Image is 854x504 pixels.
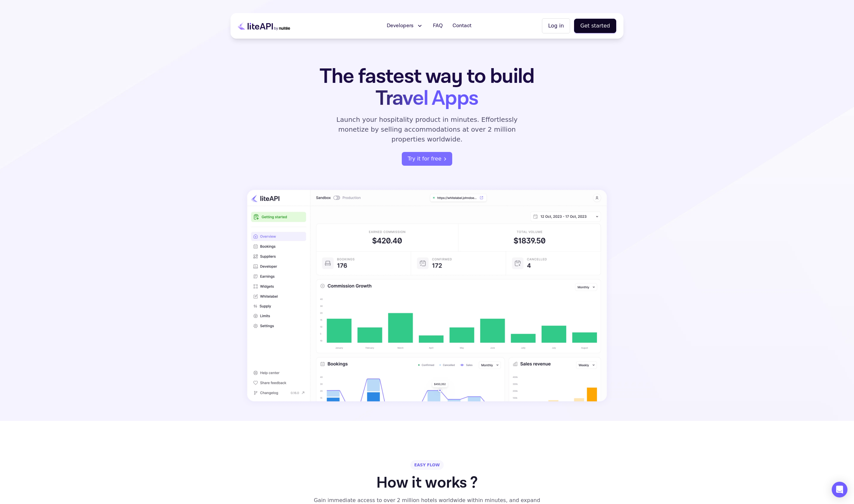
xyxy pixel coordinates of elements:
[376,475,478,491] h1: How it works ?
[387,22,414,30] span: Developers
[449,19,475,32] a: Contact
[433,22,443,30] span: FAQ
[453,22,472,30] span: Contact
[574,19,616,33] button: Get started
[329,115,525,144] p: Launch your hospitality product in minutes. Effortlessly monetize by selling accommodations at ov...
[402,152,452,166] a: register
[299,65,555,109] h1: The fastest way to build
[402,152,452,166] button: Try it for free
[241,184,613,408] img: dashboard illustration
[832,482,847,497] div: Open Intercom Messenger
[383,19,427,32] button: Developers
[429,19,447,32] a: FAQ
[542,18,570,33] button: Log in
[376,85,478,112] span: Travel Apps
[410,460,444,470] div: EASY FLOW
